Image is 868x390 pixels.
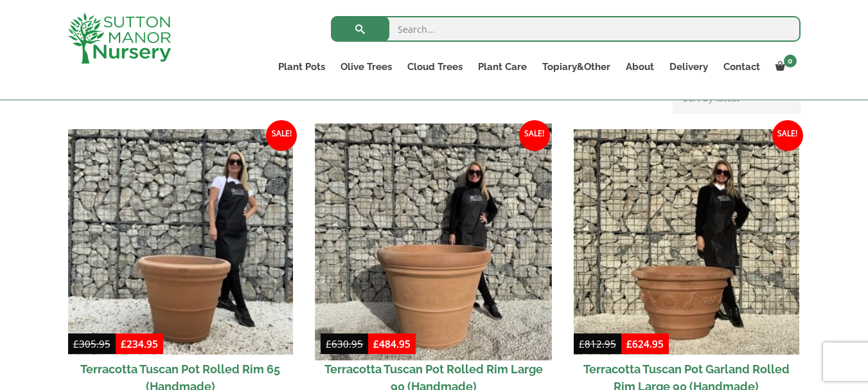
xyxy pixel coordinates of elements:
[266,120,297,151] span: Sale!
[326,337,332,350] span: £
[331,16,801,42] input: Search...
[68,13,171,64] img: logo
[579,337,585,350] span: £
[519,120,550,151] span: Sale!
[373,337,411,350] bdi: 484.95
[626,337,664,350] bdi: 624.95
[618,58,662,76] a: About
[315,123,552,360] img: Terracotta Tuscan Pot Rolled Rim Large 90 (Handmade)
[662,58,716,76] a: Delivery
[772,120,803,151] span: Sale!
[400,58,470,76] a: Cloud Trees
[535,58,618,76] a: Topiary&Other
[784,55,797,67] span: 0
[73,337,79,350] span: £
[270,58,333,76] a: Plant Pots
[470,58,535,76] a: Plant Care
[333,58,400,76] a: Olive Trees
[574,129,799,355] img: Terracotta Tuscan Pot Garland Rolled Rim Large 90 (Handmade)
[121,337,158,350] bdi: 234.95
[626,337,632,350] span: £
[716,58,768,76] a: Contact
[373,337,379,350] span: £
[121,337,127,350] span: £
[68,129,294,355] img: Terracotta Tuscan Pot Rolled Rim 65 (Handmade)
[768,58,801,76] a: 0
[579,337,616,350] bdi: 812.95
[326,337,363,350] bdi: 630.95
[73,337,111,350] bdi: 305.95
